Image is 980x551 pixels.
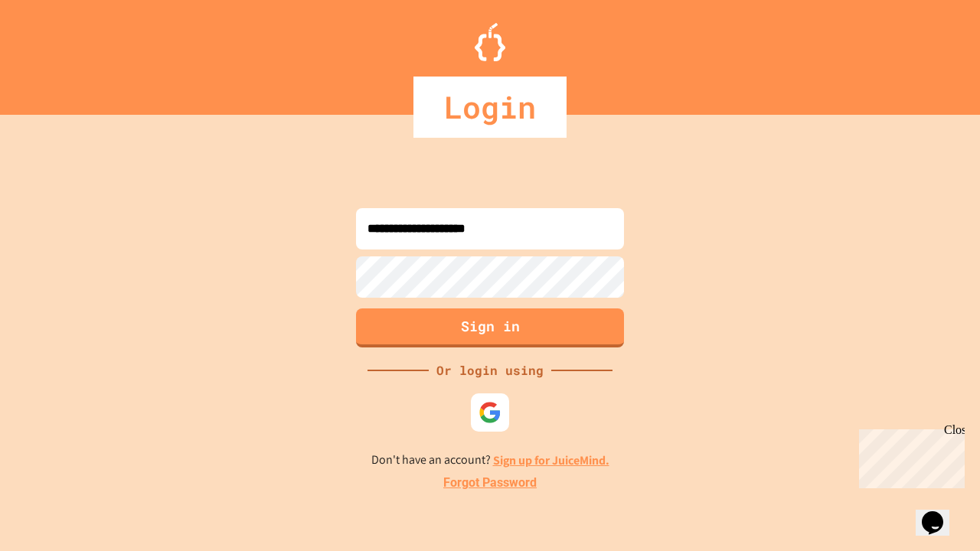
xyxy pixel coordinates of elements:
div: Chat with us now!Close [6,6,106,97]
img: Logo.svg [475,23,505,61]
a: Forgot Password [443,474,537,492]
div: Login [413,77,567,138]
a: Sign up for JuiceMind. [493,452,609,468]
iframe: chat widget [853,423,965,488]
p: Don't have an account? [371,451,609,470]
img: google-icon.svg [479,401,501,424]
button: Sign in [356,308,624,347]
div: Or login using [429,361,551,380]
iframe: chat widget [916,490,965,536]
